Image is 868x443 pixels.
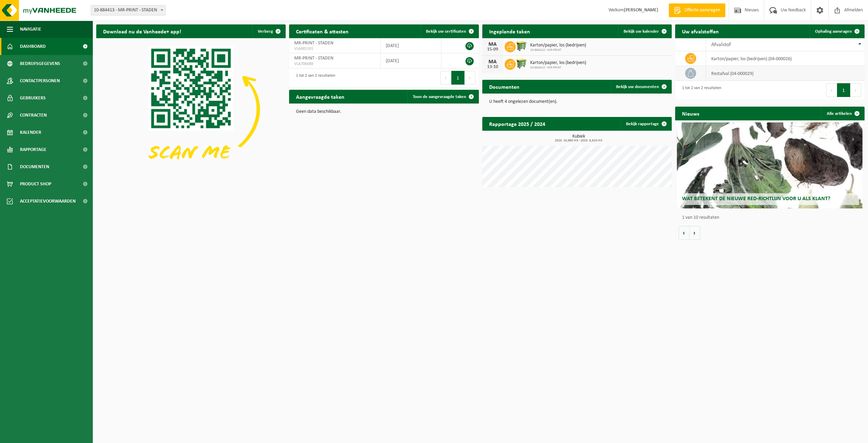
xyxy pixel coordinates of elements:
[20,55,60,72] span: Bedrijfsgegevens
[530,43,586,48] span: Karton/papier, los (bedrijven)
[91,5,166,15] span: 10-884413 - MR-PRINT - STADEN
[451,71,465,85] button: 1
[440,71,451,85] button: Previous
[482,24,537,38] h2: Ingeplande taken
[381,38,441,53] td: [DATE]
[426,29,466,34] span: Bekijk uw certificaten
[679,226,690,240] button: Vorige
[20,158,49,175] span: Documenten
[293,70,335,85] div: 1 tot 2 van 2 resultaten
[677,122,862,208] a: Wat betekent de nieuwe RED-richtlijn voor u als klant?
[465,71,475,85] button: Next
[413,95,466,99] span: Toon de aangevraagde taken
[821,107,864,120] a: Alle artikelen
[530,48,586,52] span: 10-884413 - MR-PRINT
[96,24,188,38] h2: Download nu de Vanheede+ app!
[618,24,671,38] a: Bekijk uw kalender
[486,59,499,65] div: MA
[616,85,659,89] span: Bekijk uw documenten
[624,29,659,34] span: Bekijk uw kalender
[20,21,41,38] span: Navigatie
[20,124,41,141] span: Kalender
[690,226,700,240] button: Volgende
[516,58,527,69] img: WB-0660-HPE-GN-50
[530,66,586,70] span: 10-884413 - MR-PRINT
[20,175,51,193] span: Product Shop
[675,24,726,38] h2: Uw afvalstoffen
[294,56,333,61] span: MR-PRINT - STADEN
[706,51,865,66] td: karton/papier, los (bedrijven) (04-000026)
[486,65,499,69] div: 13-10
[289,90,351,103] h2: Aangevraagde taken
[420,24,478,38] a: Bekijk uw certificaten
[20,89,46,107] span: Gebruikers
[482,80,526,93] h2: Documenten
[489,99,665,104] p: U heeft 4 ongelezen document(en).
[20,72,60,89] span: Contactpersonen
[530,60,586,66] span: Karton/papier, los (bedrijven)
[252,24,285,38] button: Verberg
[482,117,552,130] h2: Rapportage 2025 / 2024
[294,41,333,46] span: MR-PRINT - STADEN
[294,61,375,67] span: VLA706689
[826,83,837,97] button: Previous
[837,83,850,97] button: 1
[91,6,165,15] span: 10-884413 - MR-PRINT - STADEN
[815,29,852,34] span: Ophaling aanvragen
[810,24,864,38] a: Ophaling aanvragen
[624,8,658,13] strong: [PERSON_NAME]
[669,3,725,17] a: Offerte aanvragen
[706,66,865,81] td: restafval (04-000029)
[407,90,478,104] a: Toon de aangevraagde taken
[675,107,706,120] h2: Nieuws
[486,139,672,142] span: 2024: 10,960 m3 - 2025: 8,610 m3
[683,7,722,14] span: Offerte aanvragen
[20,141,46,158] span: Rapportage
[20,193,76,210] span: Acceptatievoorwaarden
[486,47,499,52] div: 15-09
[296,109,472,114] p: Geen data beschikbaar.
[850,83,861,97] button: Next
[381,53,441,68] td: [DATE]
[682,196,830,202] span: Wat betekent de nieuwe RED-richtlijn voor u als klant?
[294,46,375,52] span: VLA901191
[516,40,527,52] img: WB-0660-HPE-GN-50
[486,134,672,142] h3: Kubiek
[96,38,286,180] img: Download de VHEPlus App
[20,38,46,55] span: Dashboard
[258,29,273,34] span: Verberg
[679,83,721,98] div: 1 tot 2 van 2 resultaten
[711,42,731,47] span: Afvalstof
[486,42,499,47] div: MA
[682,215,861,220] p: 1 van 10 resultaten
[289,24,355,38] h2: Certificaten & attesten
[620,117,671,131] a: Bekijk rapportage
[611,80,671,94] a: Bekijk uw documenten
[20,107,47,124] span: Contracten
